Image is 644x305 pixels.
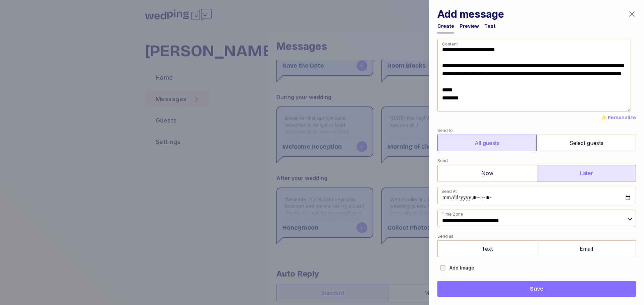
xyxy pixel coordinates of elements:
[437,165,537,181] label: Now
[530,285,543,293] span: Save
[445,264,474,272] label: Add Image
[537,240,636,257] label: Email
[460,23,479,29] div: Preview
[437,127,636,135] label: Send to
[537,165,636,181] label: Later
[437,281,636,297] button: Save
[437,135,537,151] label: All guests
[437,232,636,240] label: Send as
[437,240,537,257] label: Text
[484,23,495,29] div: Test
[437,8,504,20] h1: Add message
[601,115,636,121] button: ✨ Personalize
[437,157,636,165] label: Send
[537,135,636,151] label: Select guests
[437,23,454,29] div: Create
